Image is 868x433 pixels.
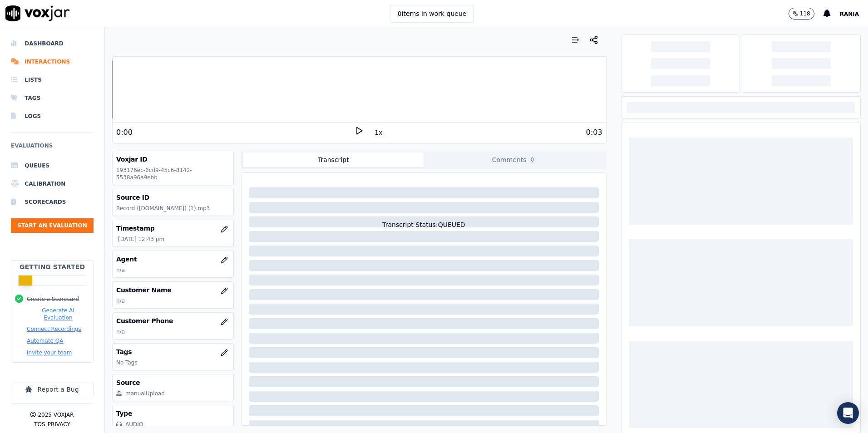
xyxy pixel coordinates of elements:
[125,390,165,397] div: manualUpload
[125,421,143,428] div: AUDIO
[840,11,859,17] span: Rania
[116,255,230,264] h3: Agent
[11,218,94,233] button: Start an Evaluation
[11,53,94,71] a: Interactions
[116,359,230,366] p: No Tags
[11,71,94,89] a: Lists
[11,193,94,211] a: Scorecards
[11,140,94,157] h6: Evaluations
[586,127,602,138] div: 0:03
[837,402,859,424] div: Open Intercom Messenger
[390,5,474,22] button: 0items in work queue
[840,8,868,19] button: Rania
[20,262,85,271] h2: Getting Started
[116,316,230,325] h3: Customer Phone
[116,224,230,233] h3: Timestamp
[116,328,230,335] p: n/a
[116,167,230,181] p: 193176ec-6cd9-45c6-8142-5538a96a9ebb
[27,325,81,333] button: Connect Recordings
[424,153,604,167] button: Comments
[528,156,537,164] span: 0
[11,157,94,175] a: Queues
[116,127,133,138] div: 0:00
[27,307,89,321] button: Generate AI Evaluation
[5,5,70,21] img: voxjar logo
[116,409,230,418] h3: Type
[116,266,230,274] p: n/a
[11,107,94,125] a: Logs
[11,89,94,107] a: Tags
[11,175,94,193] a: Calibration
[800,10,810,17] p: 118
[27,337,63,344] button: Automate QA
[789,8,824,20] button: 118
[48,421,70,428] button: Privacy
[27,349,72,356] button: Invite your team
[116,193,230,202] h3: Source ID
[116,378,230,387] h3: Source
[118,236,230,243] p: [DATE] 12:43 pm
[245,177,602,229] div: Transcript Status: QUEUED
[38,411,74,418] p: 2025 Voxjar
[116,297,230,305] p: n/a
[789,8,814,20] button: 118
[116,205,230,212] p: Record ([DOMAIN_NAME]) (1).mp3
[11,34,94,53] a: Dashboard
[116,285,230,295] h3: Customer Name
[243,153,424,167] button: Transcript
[34,421,45,428] button: TOS
[27,295,79,303] button: Create a Scorecard
[373,126,384,139] button: 1x
[116,155,230,164] h3: Voxjar ID
[11,383,94,396] button: Report a Bug
[116,347,230,356] h3: Tags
